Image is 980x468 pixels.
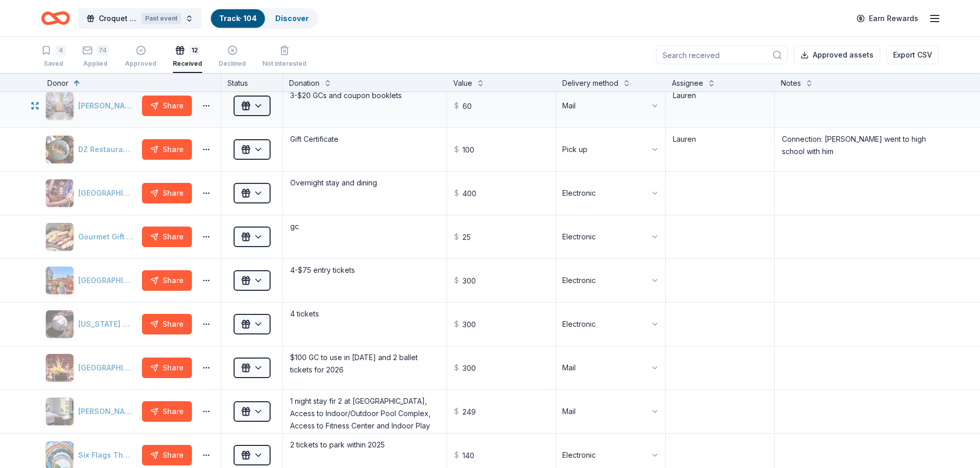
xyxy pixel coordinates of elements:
button: Approved [125,41,156,73]
textarea: Gift Certificate [284,129,446,170]
button: Image for LEGOLAND Resort (New York)[GEOGRAPHIC_DATA] ([US_STATE]) [45,266,138,295]
textarea: $100 GC to use in [DATE] and 2 ballet tickets for 2026 [284,347,446,388]
div: Not interested [262,60,307,68]
button: Export CSV [886,46,939,64]
button: Image for Dick's Sporting Goods[PERSON_NAME]'s Sporting Goods [45,91,138,120]
div: Assignee [672,77,703,89]
a: Track· 104 [219,14,257,23]
button: Image for DZ RestaurantsDZ Restaurants [45,135,138,164]
a: Home [41,6,70,30]
button: Share [142,270,192,291]
div: Donation [289,77,319,89]
button: Approved assets [794,46,880,64]
a: Discover [275,14,309,23]
button: Image for New York Mets[US_STATE] Mets [45,310,138,339]
div: 74 [97,45,109,55]
button: Share [142,445,192,465]
textarea: Connection: [PERSON_NAME] went to high school with him [776,129,938,170]
input: Search received [656,46,788,64]
div: Delivery method [562,77,618,89]
button: Share [142,183,192,203]
button: Share [142,401,192,422]
button: Share [142,358,192,378]
button: Image for Saratoga Performing Arts Center[GEOGRAPHIC_DATA] [45,353,138,382]
button: Not interested [262,41,307,73]
textarea: 1 night stay fir 2 at [GEOGRAPHIC_DATA], Access to Indoor/Outdoor Pool Complex, Access to Fitness... [284,391,446,432]
button: Share [142,314,192,334]
span: Croquet on the green Fundraiser [99,12,137,25]
div: Donor [47,77,68,89]
button: Croquet on the green FundraiserPast event [78,8,202,29]
button: Share [142,96,192,116]
textarea: 3-$20 GCs and coupon booklets [284,85,446,126]
div: Received [173,60,202,68]
div: 12 [189,45,200,55]
button: Track· 104Discover [210,8,318,29]
button: Share [142,227,192,247]
div: Saved [41,60,66,68]
a: Earn Rewards [850,9,924,28]
button: Image for Gourmet Gift BasketsGourmet Gift Baskets [45,222,138,251]
textarea: gc [284,216,446,257]
button: Share [142,139,192,160]
div: Status [221,73,283,91]
button: 74Applied [82,41,109,73]
textarea: Lauren [667,85,774,126]
button: Image for Foxwoods Resort Casino[GEOGRAPHIC_DATA] [45,179,138,208]
textarea: 4 tickets [284,304,446,345]
button: 4Saved [41,41,66,73]
textarea: 4-$75 entry tickets [284,260,446,301]
div: Approved [125,60,156,68]
button: 12Received [173,41,202,73]
div: Notes [781,77,801,89]
div: Applied [82,60,109,68]
div: Value [453,77,472,89]
button: Declined [219,41,246,73]
div: Past event [141,13,181,24]
button: Image for Scott Enterprises[PERSON_NAME] Enterprises [45,397,138,426]
div: 4 [56,45,66,55]
textarea: Lauren [667,129,774,170]
textarea: Overnight stay and dining [284,173,446,214]
div: Declined [219,60,246,68]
